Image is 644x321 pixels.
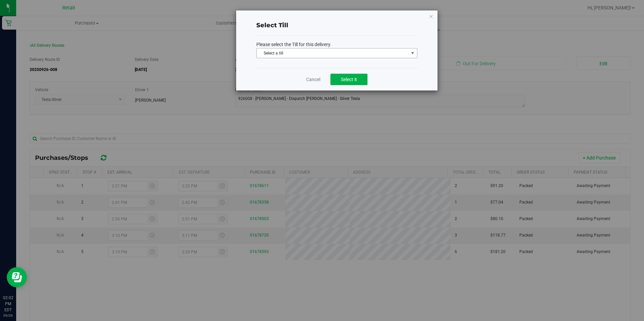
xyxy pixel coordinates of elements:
span: Select a till [257,48,409,58]
a: Cancel [306,76,320,83]
button: Select it [330,74,367,85]
iframe: Resource center [7,267,27,287]
p: Please select the Till for this delivery. [256,41,417,48]
span: select [408,48,417,58]
span: Select Till [256,22,288,29]
span: Select it [341,77,357,82]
